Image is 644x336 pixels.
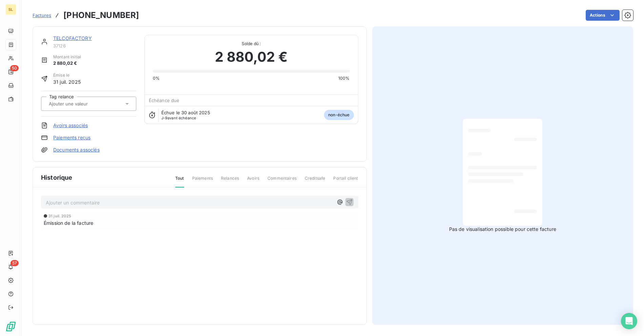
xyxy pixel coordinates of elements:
[53,60,81,67] span: 2 880,02 €
[53,54,81,60] span: Montant initial
[53,43,136,48] span: 37126
[53,72,81,78] span: Émise le
[621,313,637,329] div: Open Intercom Messenger
[53,78,81,85] span: 31 juil. 2025
[221,175,239,187] span: Relances
[53,35,92,41] a: TELCOFACTORY
[192,175,213,187] span: Paiements
[53,122,88,129] a: Avoirs associés
[215,47,287,67] span: 2 880,02 €
[5,66,16,77] a: 50
[53,134,90,141] a: Paiements reçus
[48,214,71,218] span: 31 juil. 2025
[175,175,184,187] span: Tout
[11,260,19,266] span: 57
[33,13,51,18] span: Factures
[449,226,556,233] span: Pas de visualisation possible pour cette facture
[586,10,620,21] button: Actions
[161,116,196,120] span: avant échéance
[5,321,16,332] img: Logo LeanPay
[63,9,139,21] h3: [PHONE_NUMBER]
[153,75,160,81] span: 0%
[33,12,51,19] a: Factures
[161,116,167,120] span: J-9
[305,175,325,187] span: Creditsafe
[48,101,116,107] input: Ajouter une valeur
[10,65,19,71] span: 50
[53,146,100,153] a: Documents associés
[5,4,16,15] div: SL
[161,110,210,115] span: Échue le 30 août 2025
[149,98,180,103] span: Échéance due
[333,175,358,187] span: Portail client
[41,173,73,182] span: Historique
[324,110,354,120] span: non-échue
[338,75,350,81] span: 100%
[267,175,297,187] span: Commentaires
[247,175,259,187] span: Avoirs
[153,41,350,47] span: Solde dû :
[44,219,93,226] span: Émission de la facture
